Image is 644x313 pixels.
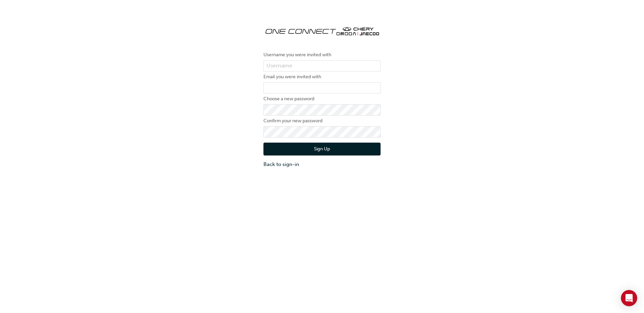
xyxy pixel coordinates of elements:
[263,20,381,41] img: oneconnect
[263,60,381,72] input: Username
[263,73,381,81] label: Email you were invited with
[263,143,381,155] button: Sign Up
[263,51,381,59] label: Username you were invited with
[263,117,381,125] label: Confirm your new password
[263,161,381,168] a: Back to sign-in
[621,290,637,306] div: Open Intercom Messenger
[263,95,381,103] label: Choose a new password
